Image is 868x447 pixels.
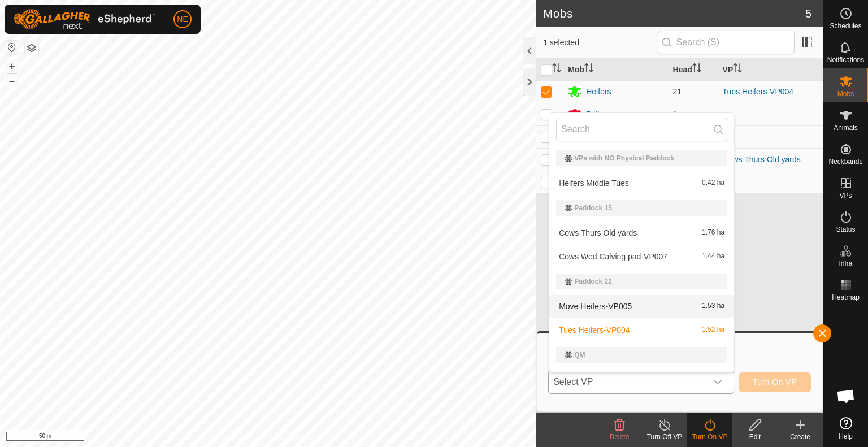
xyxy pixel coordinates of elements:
span: Schedules [830,23,861,29]
div: VPs with NO Physical Paddock [565,155,718,162]
ul: Option List [549,146,734,415]
li: Cows Tues Yards-VP003 [549,368,734,391]
span: Infra [839,260,852,267]
td: - [718,171,823,193]
img: Gallagher Logo [14,9,155,29]
span: Animals [834,124,858,131]
li: Tues Heifers-VP004 [549,319,734,341]
span: VPs [839,192,852,199]
button: – [5,74,19,88]
th: Mob [563,59,668,81]
li: Heifers Middle Tues [549,172,734,194]
span: Turn On VP [753,377,797,387]
span: Notifications [827,57,864,63]
p-sorticon: Activate to sort [552,65,561,74]
span: Move Heifers-VP005 [559,302,632,310]
div: Turn On VP [687,432,732,442]
span: Cows Wed Calving pad-VP007 [559,253,667,261]
a: Tues Heifers-VP004 [723,87,794,96]
span: 21 [673,87,682,96]
span: Cows Thurs Old yards [559,229,637,237]
div: Bull [586,109,599,120]
button: Reset Map [5,41,19,54]
span: 1 [673,110,678,119]
span: Heifers Middle Tues [559,179,629,187]
a: Privacy Policy [224,432,266,442]
div: Turn Off VP [642,432,687,442]
th: Head [669,59,718,81]
span: 1.76 ha [702,229,724,237]
div: Paddock 15 [565,205,718,211]
div: QM [565,351,718,358]
p-sorticon: Activate to sort [584,65,593,74]
p-sorticon: Activate to sort [692,65,701,74]
span: Tues Heifers-VP004 [559,326,630,334]
td: - [718,125,823,148]
button: Map Layers [25,41,38,55]
span: Select VP [549,371,706,393]
span: 1 selected [543,37,657,49]
p-sorticon: Activate to sort [733,65,742,74]
span: Heatmap [832,294,860,301]
span: Neckbands [828,158,862,165]
button: + [5,59,19,73]
div: Edit [732,432,778,442]
input: Search [556,118,727,141]
li: Move Heifers-VP005 [549,295,734,318]
h2: Mobs [543,7,805,20]
div: Paddock 22 [565,278,718,285]
span: Help [839,433,853,440]
a: Cows Thurs Old yards [723,155,801,164]
span: Delete [610,433,630,441]
th: VP [718,59,823,81]
input: Search (S) [658,31,795,54]
div: Open chat [829,379,863,413]
li: Cows Thurs Old yards [549,222,734,244]
span: Status [836,226,855,233]
li: Cows Wed Calving pad-VP007 [549,245,734,268]
span: 0.42 ha [702,179,724,187]
span: 1.44 ha [702,253,724,261]
span: 5 [805,5,811,22]
span: 1.53 ha [702,302,724,310]
div: Heifers [586,86,611,98]
span: NE [177,14,188,25]
a: Help [823,413,868,444]
span: Mobs [837,90,854,97]
button: Turn On VP [739,372,811,392]
div: dropdown trigger [706,371,729,393]
a: Contact Us [279,432,313,442]
div: Create [778,432,823,442]
td: - [718,103,823,125]
span: 1.52 ha [702,326,724,334]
